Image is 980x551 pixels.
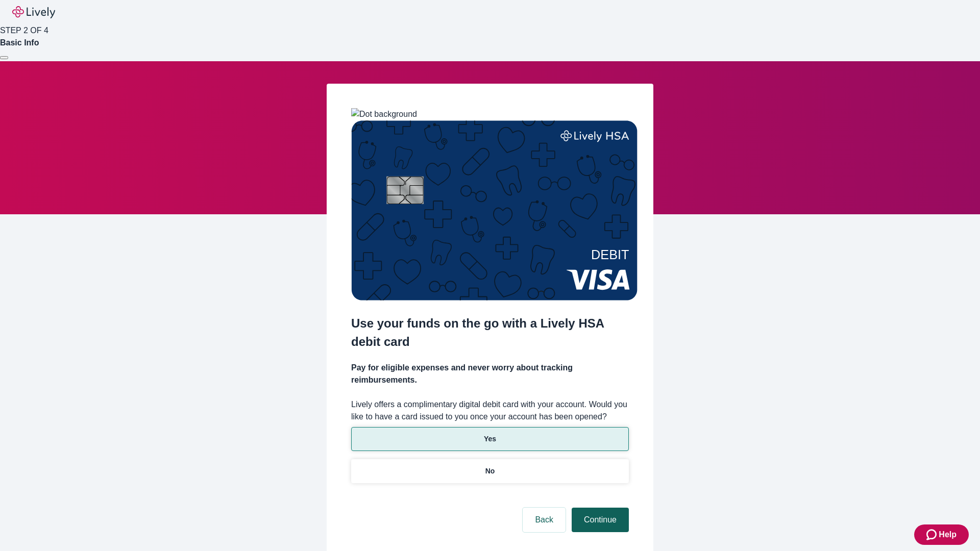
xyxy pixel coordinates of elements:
[351,362,629,386] h4: Pay for eligible expenses and never worry about tracking reimbursements.
[914,524,969,545] button: Zendesk support iconHelp
[939,529,957,541] span: Help
[351,427,629,451] button: Yes
[926,529,939,541] svg: Zendesk support icon
[351,459,629,483] button: No
[484,434,496,444] p: Yes
[485,466,495,477] p: No
[351,120,638,300] img: Debit card
[12,6,55,18] img: Lively
[572,508,629,532] button: Continue
[351,314,629,351] h2: Use your funds on the go with a Lively HSA debit card
[351,108,417,120] img: Dot background
[351,398,629,423] label: Lively offers a complimentary digital debit card with your account. Would you like to have a card...
[523,508,566,532] button: Back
